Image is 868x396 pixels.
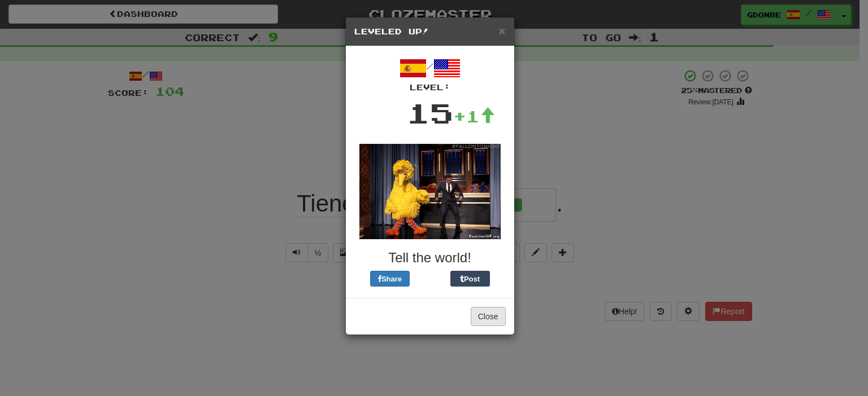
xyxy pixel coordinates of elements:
button: Close [471,307,506,326]
div: +1 [453,105,495,127]
img: big-bird-dfe9672fae860091fcf6a06443af7cad9ede96569e196c6f5e6e39cc9ba8cdde.gif [359,144,501,239]
iframe: X Post Button [410,271,450,287]
div: / [354,55,506,93]
h5: Leveled Up! [354,26,506,37]
div: 15 [407,93,453,133]
span: × [498,24,505,37]
button: Close [498,25,505,37]
button: Post [450,271,490,287]
h3: Tell the world! [354,250,506,265]
button: Share [370,271,410,287]
div: Level: [354,82,506,93]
